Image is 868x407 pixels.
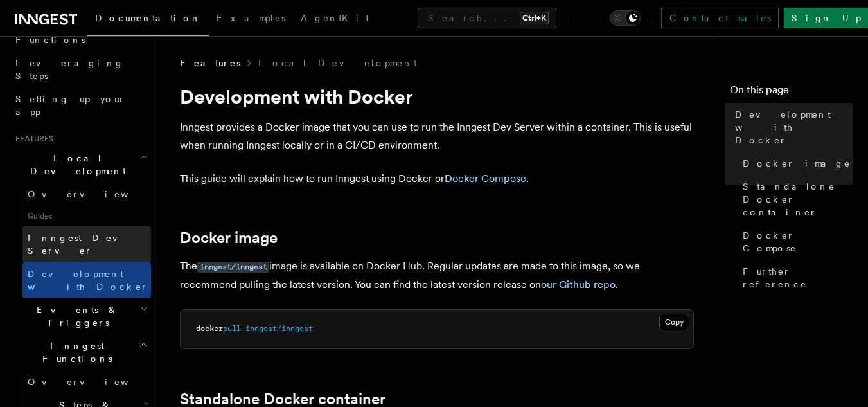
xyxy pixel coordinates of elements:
[520,12,549,24] kbd: Ctrl+K
[258,57,417,69] a: Local Development
[738,152,853,175] a: Docker image
[10,339,139,365] span: Inngest Functions
[730,82,853,103] h4: On this page
[217,13,285,23] span: Examples
[180,229,278,247] a: Docker image
[22,370,151,393] a: Overview
[743,180,853,219] span: Standalone Docker container
[418,8,556,28] button: Search...Ctrl+K
[28,189,160,199] span: Overview
[28,269,148,292] span: Development with Docker
[22,226,151,262] a: Inngest Dev Server
[659,314,689,330] button: Copy
[445,172,526,185] a: Docker Compose
[743,265,853,291] span: Further reference
[661,8,779,28] a: Contact sales
[301,13,369,23] span: AgentKit
[10,152,140,177] span: Local Development
[10,298,151,334] button: Events & Triggers
[180,118,694,154] p: Inngest provides a Docker image that you can use to run the Inngest Dev Server within a container...
[10,303,140,329] span: Events & Triggers
[197,260,269,272] a: inngest/inngest
[180,170,694,188] p: This guide will explain how to run Inngest using Docker or .
[28,233,137,256] span: Inngest Dev Server
[22,183,151,206] a: Overview
[743,157,851,170] span: Docker image
[10,134,53,144] span: Features
[197,262,269,273] code: inngest/inngest
[10,183,151,298] div: Local Development
[738,224,853,260] a: Docker Compose
[22,262,151,298] a: Development with Docker
[730,103,853,152] a: Development with Docker
[15,58,124,81] span: Leveraging Steps
[95,13,201,23] span: Documentation
[245,324,313,333] span: inngest/inngest
[180,257,694,294] p: The image is available on Docker Hub. Regular updates are made to this image, so we recommend pul...
[541,278,616,291] a: our Github repo
[15,94,126,117] span: Setting up your app
[738,260,853,296] a: Further reference
[10,147,151,183] button: Local Development
[735,108,853,147] span: Development with Docker
[209,4,293,35] a: Examples
[293,4,376,35] a: AgentKit
[10,334,151,370] button: Inngest Functions
[10,87,151,123] a: Setting up your app
[743,229,853,255] span: Docker Compose
[10,51,151,87] a: Leveraging Steps
[223,324,241,333] span: pull
[610,10,641,26] button: Toggle dark mode
[28,377,160,387] span: Overview
[180,85,694,108] h1: Development with Docker
[738,175,853,224] a: Standalone Docker container
[87,4,209,36] a: Documentation
[180,57,240,69] span: Features
[22,206,151,226] span: Guides
[196,324,223,333] span: docker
